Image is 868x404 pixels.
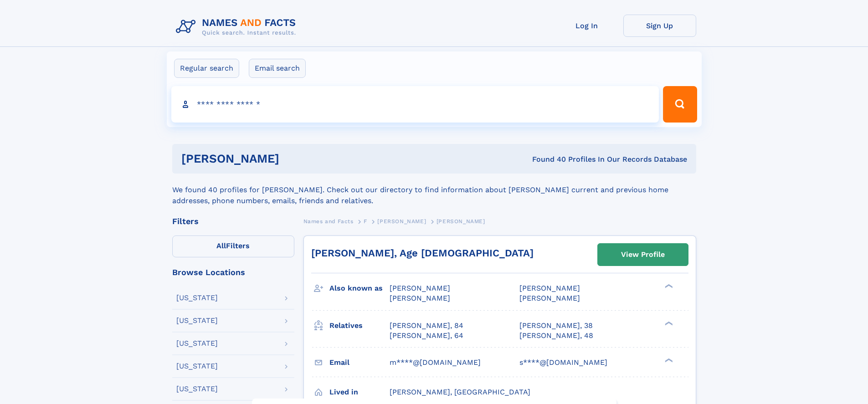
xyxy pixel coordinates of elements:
[176,385,218,393] div: [US_STATE]
[406,154,687,164] div: Found 40 Profiles In Our Records Database
[621,244,665,265] div: View Profile
[181,153,406,164] h1: [PERSON_NAME]
[390,388,530,396] span: [PERSON_NAME], [GEOGRAPHIC_DATA]
[390,331,463,341] a: [PERSON_NAME], 64
[176,340,218,347] div: [US_STATE]
[172,268,294,276] div: Browse Locations
[176,294,218,302] div: [US_STATE]
[663,357,673,363] div: ❯
[172,217,294,225] div: Filters
[519,294,580,302] span: [PERSON_NAME]
[519,284,580,292] span: [PERSON_NAME]
[174,59,239,78] label: Regular search
[437,218,485,225] span: [PERSON_NAME]
[390,294,450,302] span: [PERSON_NAME]
[176,317,218,324] div: [US_STATE]
[390,284,450,292] span: [PERSON_NAME]
[303,215,354,227] a: Names and Facts
[663,86,697,123] button: Search Button
[377,215,426,227] a: [PERSON_NAME]
[623,15,696,37] a: Sign Up
[663,320,673,326] div: ❯
[364,215,367,227] a: F
[172,15,303,39] img: Logo Names and Facts
[172,235,294,257] label: Filters
[311,247,534,259] a: [PERSON_NAME], Age [DEMOGRAPHIC_DATA]
[364,218,367,225] span: F
[329,384,390,400] h3: Lived in
[329,318,390,333] h3: Relatives
[663,283,673,289] div: ❯
[519,321,593,331] a: [PERSON_NAME], 38
[329,355,390,370] h3: Email
[176,363,218,370] div: [US_STATE]
[249,59,306,78] label: Email search
[390,321,463,331] a: [PERSON_NAME], 84
[598,244,688,266] a: View Profile
[329,281,390,296] h3: Also known as
[171,86,659,123] input: search input
[519,331,593,341] a: [PERSON_NAME], 48
[377,218,426,225] span: [PERSON_NAME]
[216,241,226,250] span: All
[172,174,696,206] div: We found 40 profiles for [PERSON_NAME]. Check out our directory to find information about [PERSON...
[550,15,623,37] a: Log In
